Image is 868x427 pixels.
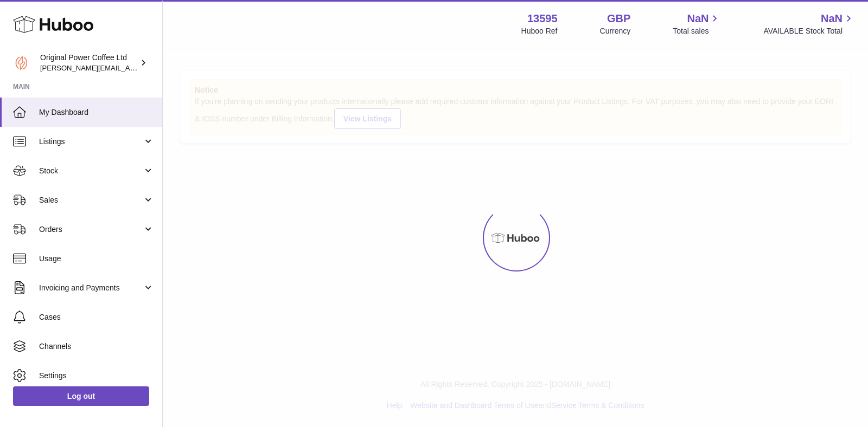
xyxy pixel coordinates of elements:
a: NaN AVAILABLE Stock Total [763,11,855,36]
span: Orders [39,224,143,235]
div: Huboo Ref [521,26,558,36]
span: Settings [39,371,154,381]
span: Cases [39,312,154,322]
span: Channels [39,341,154,352]
span: AVAILABLE Stock Total [763,26,855,36]
span: Listings [39,137,143,147]
span: My Dashboard [39,107,154,118]
span: Total sales [673,26,721,36]
div: Original Power Coffee Ltd [40,53,138,73]
a: NaN Total sales [673,11,721,36]
span: NaN [687,11,709,26]
div: Currency [600,26,631,36]
span: Invoicing and Payments [39,283,143,293]
span: Usage [39,254,154,264]
span: NaN [821,11,843,26]
span: Stock [39,166,143,176]
strong: GBP [607,11,630,26]
span: [PERSON_NAME][EMAIL_ADDRESS][DOMAIN_NAME] [40,63,218,72]
span: Sales [39,195,143,205]
strong: 13595 [527,11,558,26]
a: Log out [13,386,149,406]
img: aline@drinkpowercoffee.com [13,55,29,71]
